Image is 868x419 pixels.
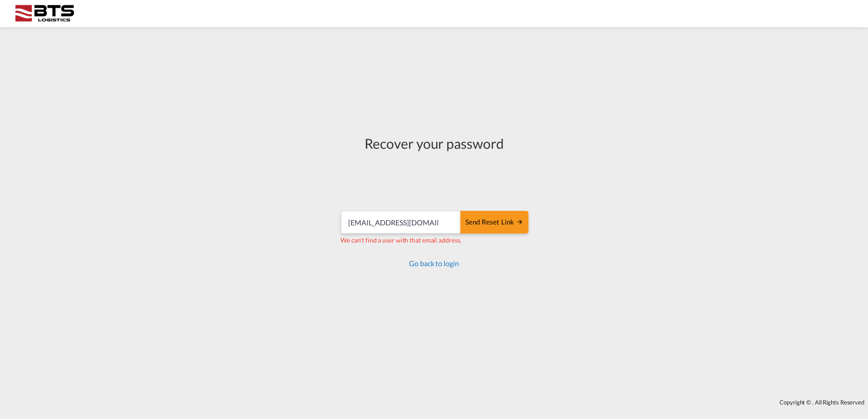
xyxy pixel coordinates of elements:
[365,162,503,197] iframe: reCAPTCHA
[340,134,528,153] div: Recover your password
[516,218,523,225] md-icon: icon-arrow-right
[409,259,459,268] a: Go back to login
[465,217,523,228] div: Send reset link
[14,4,75,24] img: cdcc71d0be7811ed9adfbf939d2aa0e8.png
[460,211,528,234] button: SEND RESET LINK
[340,236,462,244] span: We can't find a user with that email address.
[341,211,461,234] input: Email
